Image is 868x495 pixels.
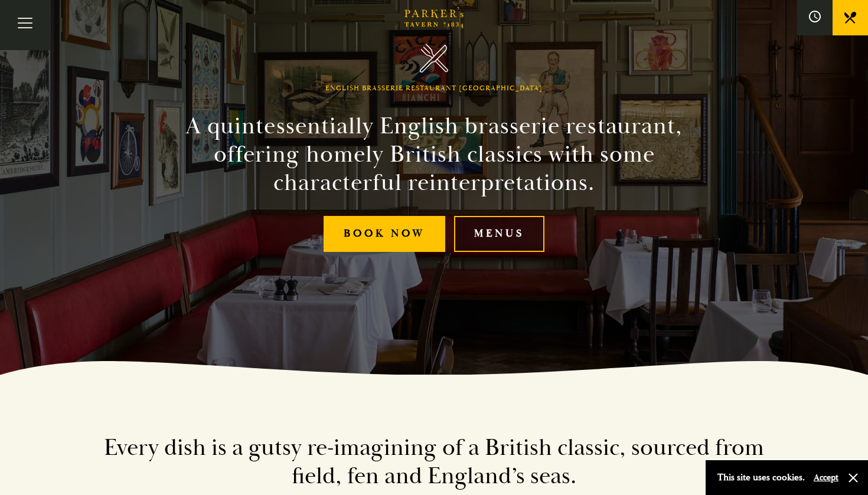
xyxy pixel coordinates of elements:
[454,216,544,252] a: Menus
[420,44,449,73] img: Parker's Tavern Brasserie Cambridge
[847,472,859,484] button: Close and accept
[324,216,445,252] a: Book Now
[814,472,838,483] button: Accept
[97,434,771,490] h2: Every dish is a gutsy re-imagining of a British classic, sourced from field, fen and England’s seas.
[717,469,805,486] p: This site uses cookies.
[165,112,703,197] h2: A quintessentially English brasserie restaurant, offering homely British classics with some chara...
[325,84,543,93] h1: English Brasserie Restaurant [GEOGRAPHIC_DATA]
